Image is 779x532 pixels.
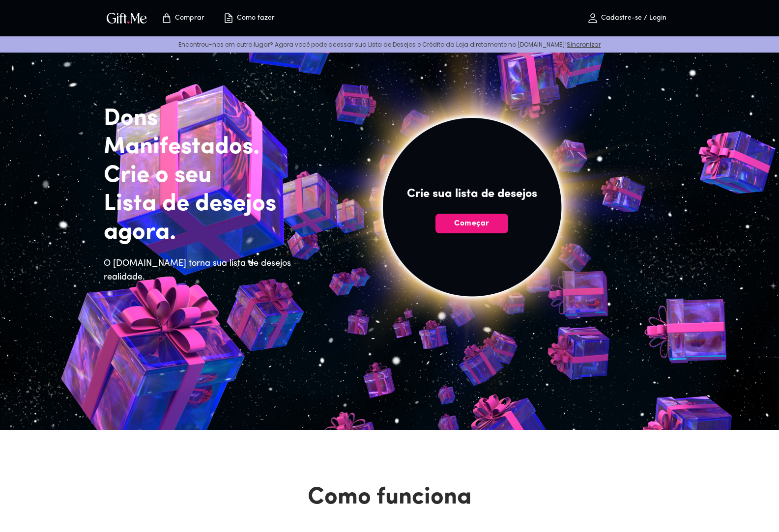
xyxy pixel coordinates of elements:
font: Encontrou-nos em outro lugar? Agora você pode acessar sua Lista de Desejos e Crédito da Loja dire... [178,40,567,49]
button: Cadastre-se / Login [577,2,676,34]
font: Comprar [175,14,204,22]
font: Como funciona [308,486,471,509]
button: Logotipo GiftMe [104,12,150,24]
font: Como fazer [237,14,275,22]
font: Dons Manifestados. [104,107,260,159]
a: Sincronizar [567,40,601,49]
img: hero_sun.png [251,8,693,428]
font: Crie sua lista de desejos [407,188,537,200]
font: Crie o seu [104,164,211,188]
font: Começar [454,220,489,227]
button: Começar [435,214,508,233]
font: O [DOMAIN_NAME] torna sua lista de desejos realidade. [104,259,291,282]
font: Lista de desejos agora. [104,193,276,245]
font: Cadastre-se / Login [601,14,666,22]
button: Página da loja [156,2,210,34]
img: how-to.svg [223,12,234,24]
button: Como fazer [222,2,276,34]
img: Logotipo GiftMe [105,11,149,25]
